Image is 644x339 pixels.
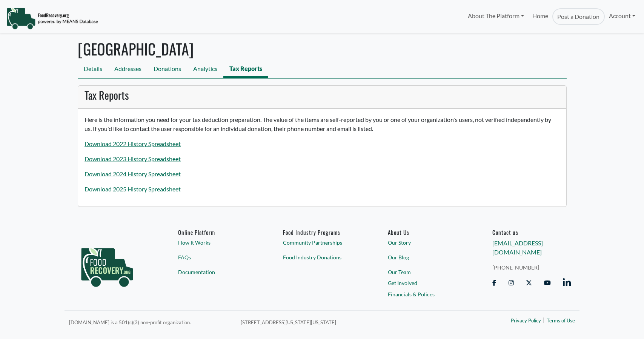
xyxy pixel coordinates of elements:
[187,61,223,78] a: Analytics
[388,268,466,276] a: Our Team
[388,279,466,287] a: Get Involved
[511,317,541,325] a: Privacy Policy
[178,253,257,261] a: FAQs
[492,229,571,236] h6: Contact us
[85,89,559,102] h3: Tax Reports
[178,229,257,236] h6: Online Platform
[241,317,446,327] p: [STREET_ADDRESS][US_STATE][US_STATE]
[85,115,559,133] p: Here is the information you need for your tax deduction preparation. The value of the items are s...
[6,7,98,30] img: NavigationLogo_FoodRecovery-91c16205cd0af1ed486a0f1a7774a6544ea792ac00100771e7dd3ec7c0e58e41.png
[85,170,181,177] a: Download 2024 History Spreadsheet
[388,229,466,236] a: About Us
[178,268,257,276] a: Documentation
[178,239,257,247] a: How It Works
[85,185,181,193] a: Download 2025 History Spreadsheet
[463,8,528,23] a: About The Platform
[85,140,181,147] a: Download 2022 History Spreadsheet
[283,253,361,261] a: Food Industry Donations
[543,316,545,325] span: |
[69,317,232,327] p: [DOMAIN_NAME] is a 501(c)(3) non-profit organization.
[85,155,181,162] a: Download 2023 History Spreadsheet
[283,229,361,236] h6: Food Industry Programs
[73,229,141,300] img: food_recovery_green_logo-76242d7a27de7ed26b67be613a865d9c9037ba317089b267e0515145e5e51427.png
[108,61,148,78] a: Addresses
[528,8,552,25] a: Home
[148,61,187,78] a: Donations
[388,290,466,298] a: Financials & Polices
[552,8,604,25] a: Post a Donation
[492,240,543,256] a: [EMAIL_ADDRESS][DOMAIN_NAME]
[388,239,466,247] a: Our Story
[492,263,571,271] a: [PHONE_NUMBER]
[223,61,268,78] a: Tax Reports
[388,253,466,261] a: Our Blog
[547,317,575,325] a: Terms of Use
[605,8,639,23] a: Account
[78,40,567,58] h1: [GEOGRAPHIC_DATA]
[283,239,361,247] a: Community Partnerships
[78,61,108,78] a: Details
